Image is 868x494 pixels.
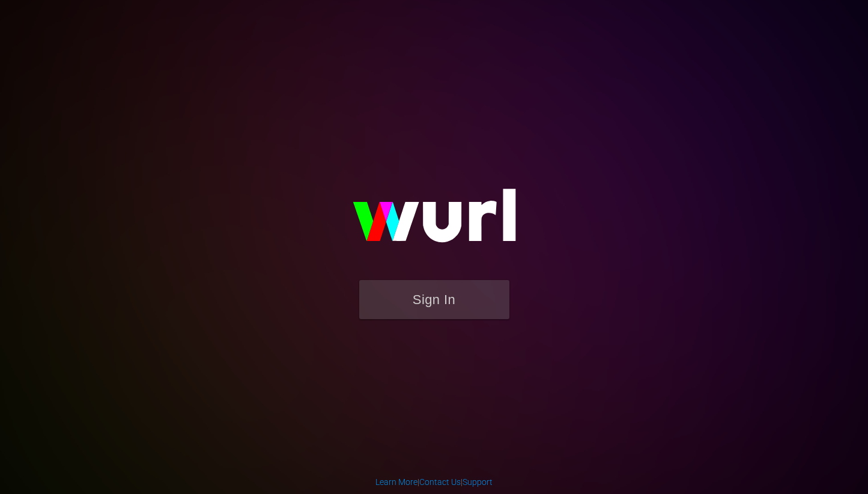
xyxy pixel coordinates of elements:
[463,477,493,487] a: Support
[375,476,493,488] div: | |
[375,477,417,487] a: Learn More
[359,280,509,319] button: Sign In
[419,477,461,487] a: Contact Us
[314,163,554,279] img: wurl-logo-on-black-223613ac3d8ba8fe6dc639794a292ebdb59501304c7dfd60c99c58986ef67473.svg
